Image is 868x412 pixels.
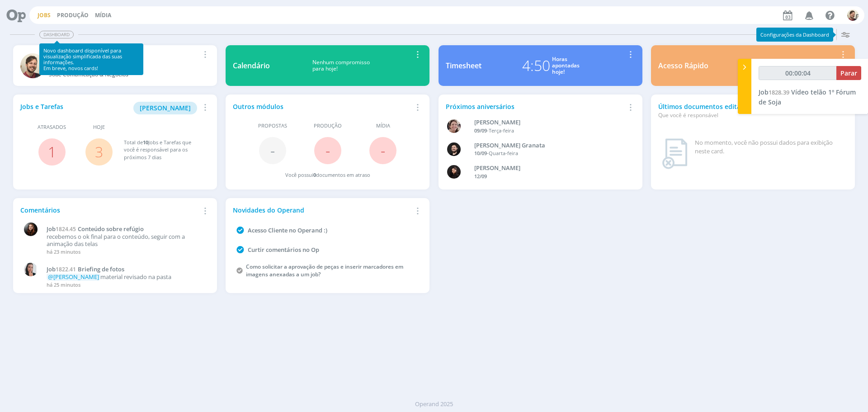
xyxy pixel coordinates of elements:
[13,45,217,86] a: GGean [PERSON_NAME]Redator -plenoSobe Comunicação & Negócios
[662,138,688,169] img: dashboard_not_found.png
[38,123,66,131] span: Atrasados
[20,205,199,215] div: Comentários
[489,150,518,156] span: Quarta-feira
[47,233,205,247] p: recebemos o ok final para o conteúdo, seguir com a animação das telas
[20,102,199,114] div: Jobs e Tarefas
[140,104,191,112] span: [PERSON_NAME]
[54,12,91,19] button: Produção
[447,165,461,179] img: L
[248,246,319,254] a: Curtir comentários no Op
[93,123,105,131] span: Hoje
[446,60,481,71] div: Timesheet
[474,118,621,127] div: Aline Beatriz Jackisch
[376,122,390,130] span: Mídia
[759,88,856,106] span: Vídeo telão 1º Fórum de Soja
[43,47,139,71] div: Novo dashboard disponível para visualização simplificada das suas informações. Em breve, novos ca...
[233,205,412,215] div: Novidades do Operand
[658,102,837,119] div: Últimos documentos editados
[78,265,124,273] span: Briefing de fotos
[92,12,114,19] button: Mídia
[133,102,197,114] button: [PERSON_NAME]
[233,102,412,111] div: Outros módulos
[95,11,111,19] a: Mídia
[39,31,74,38] span: Dashboard
[56,265,76,273] span: 1822.41
[759,88,856,106] a: Job1828.39Vídeo telão 1º Fórum de Soja
[474,173,487,180] span: 12/09
[836,66,861,80] button: Parar
[124,139,201,161] div: Total de Jobs e Tarefas que você é responsável para os próximos 7 dias
[847,9,859,21] img: G
[47,248,80,255] span: há 23 minutos
[439,45,642,86] a: Timesheet4:50Horasapontadashoje!
[658,60,708,71] div: Acesso Rápido
[474,150,621,157] div: -
[552,56,580,76] div: Horas apontadas hoje!
[47,266,205,273] a: Job1822.41Briefing de fotos
[489,127,514,134] span: Terça-feira
[285,171,370,179] div: Você possui documentos em atraso
[35,12,53,19] button: Jobs
[38,11,51,19] a: Jobs
[57,11,89,19] a: Produção
[47,226,205,233] a: Job1824.45Conteúdo sobre refúgio
[847,7,859,23] button: G
[95,142,103,161] a: 3
[270,141,275,160] span: -
[270,59,412,72] div: Nenhum compromisso para hoje!
[78,225,144,233] span: Conteúdo sobre refúgio
[47,274,205,281] p: material revisado na pasta
[447,142,461,156] img: B
[658,111,837,119] div: Que você é responsável
[246,263,403,278] a: Como solicitar a aprovação de peças e inserir marcadores em imagens anexadas a um job?
[715,59,837,72] div: Jobs > [PERSON_NAME]
[474,127,487,134] span: 09/09
[143,139,148,146] span: 10
[314,122,342,130] span: Produção
[258,122,287,130] span: Propostas
[474,127,621,135] div: -
[233,60,270,71] div: Calendário
[47,281,80,288] span: há 25 minutos
[756,28,833,42] div: Configurações da Dashboard
[522,55,550,76] div: 4:50
[133,103,197,112] a: [PERSON_NAME]
[447,119,461,133] img: A
[248,226,327,234] a: Acesso Cliente no Operand :)
[446,102,625,111] div: Próximos aniversários
[769,88,789,96] span: 1828.39
[474,164,621,173] div: Luana da Silva de Andrade
[313,171,316,178] span: 0
[24,263,38,276] img: C
[474,141,621,150] div: Bruno Corralo Granata
[695,138,844,156] div: No momento, você não possui dados para exibição neste card.
[474,150,487,156] span: 10/09
[325,141,330,160] span: -
[20,53,45,78] img: G
[48,273,99,281] span: @[PERSON_NAME]
[381,141,385,160] span: -
[840,69,857,77] span: Parar
[48,142,56,161] a: 1
[24,223,38,236] img: E
[56,225,76,233] span: 1824.45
